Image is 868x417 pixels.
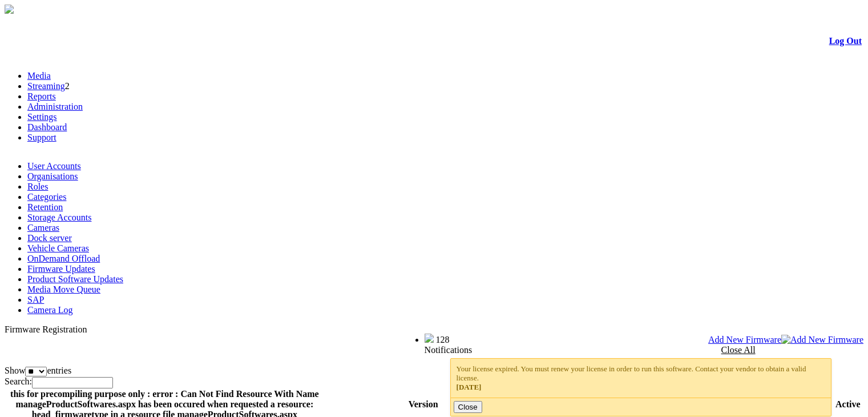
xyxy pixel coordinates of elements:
[27,233,72,243] a: Dock server
[5,366,71,375] label: Show entries
[27,243,89,253] a: Vehicle Cameras
[5,5,14,14] img: arrow-3.png
[27,295,44,304] a: SAP
[425,334,434,343] img: bell25.png
[27,171,78,181] a: Organisations
[27,71,51,81] a: Media
[425,345,839,355] div: Notifications
[25,367,47,376] select: Showentries
[27,133,56,142] a: Support
[27,112,57,122] a: Settings
[27,223,59,232] a: Cameras
[27,161,81,171] a: User Accounts
[27,202,63,212] a: Retention
[32,377,113,388] input: Search:
[27,264,95,274] a: Firmware Updates
[27,81,65,91] a: Streaming
[27,182,48,191] a: Roles
[5,376,113,386] label: Search:
[5,324,87,334] span: Firmware Registration
[27,305,73,315] a: Camera Log
[27,254,100,263] a: OnDemand Offload
[27,274,123,284] a: Product Software Updates
[27,192,66,202] a: Categories
[27,122,67,132] a: Dashboard
[27,102,83,111] a: Administration
[457,383,482,391] span: [DATE]
[721,345,756,355] a: Close All
[454,401,482,413] button: Close
[457,364,826,392] div: Your license expired. You must renew your license in order to run this software. Contact your ven...
[27,284,100,294] a: Media Move Queue
[257,334,402,343] span: Welcome, System Administrator (Administrator)
[829,36,862,46] a: Log Out
[27,212,91,222] a: Storage Accounts
[436,335,450,344] span: 128
[27,91,56,101] a: Reports
[65,81,70,91] span: 2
